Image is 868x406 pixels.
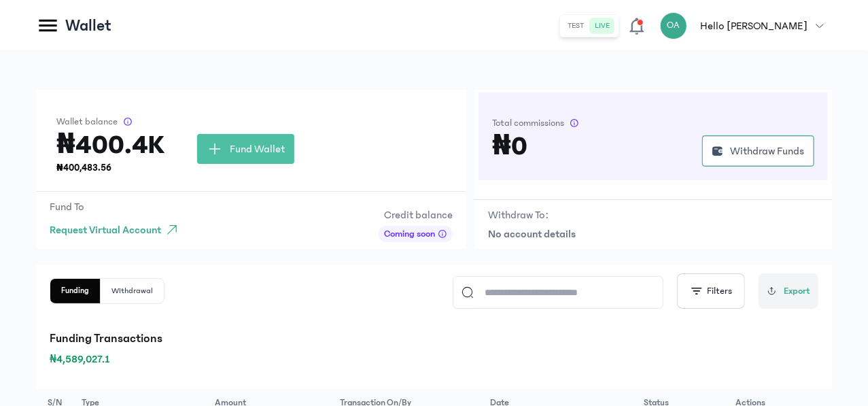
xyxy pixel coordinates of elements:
span: Export [784,284,810,299]
button: Withdraw Funds [702,135,814,167]
span: Withdraw Funds [730,143,804,159]
div: OA [660,12,687,39]
h3: ₦400.4K [56,134,164,156]
button: Fund Wallet [197,134,294,164]
button: Export [759,273,818,309]
p: ₦400,483.56 [56,161,164,175]
button: OAHello [PERSON_NAME] [660,12,832,39]
p: Credit balance [379,207,453,223]
p: Funding Transactions [50,329,818,348]
button: live [590,18,616,34]
span: Request Virtual Account [50,222,161,238]
p: ₦4,589,027.1 [50,351,818,367]
p: Fund To [50,199,186,215]
button: Funding [50,279,101,303]
p: Wallet [65,15,111,37]
h3: ₦0 [492,135,527,157]
button: Filters [677,273,745,309]
button: test [563,18,590,34]
button: Request Virtual Account [50,218,186,242]
span: Coming soon [384,227,435,241]
p: No account details [488,226,818,242]
span: Total commissions [492,116,564,130]
p: Hello [PERSON_NAME] [701,18,808,34]
span: Wallet balance [56,115,118,129]
button: Withdrawal [101,279,164,303]
span: Fund Wallet [230,141,285,157]
p: Withdraw To: [488,207,549,223]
